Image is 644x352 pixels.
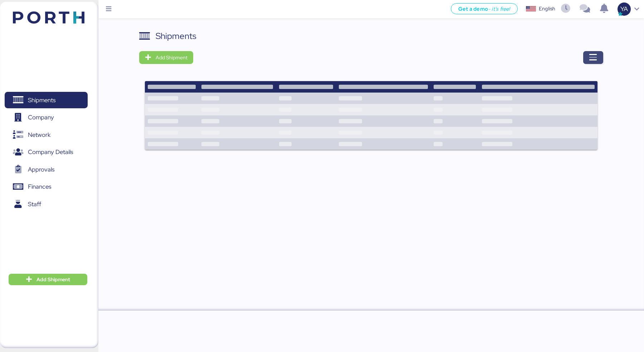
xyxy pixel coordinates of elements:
span: Approvals [28,164,54,175]
button: Add Shipment [9,274,87,285]
a: Approvals [5,161,88,178]
button: Menu [103,3,115,15]
a: Shipments [5,92,88,108]
a: Company [5,109,88,126]
a: Staff [5,196,88,212]
button: Add Shipment [139,51,193,64]
span: Add Shipment [36,275,70,284]
span: Shipments [28,95,55,105]
span: Finances [28,182,51,192]
span: Company [28,112,54,123]
span: Add Shipment [156,53,187,62]
span: YA [620,4,628,14]
span: Network [28,130,50,140]
div: Shipments [156,30,196,43]
a: Network [5,127,88,143]
a: Company Details [5,144,88,160]
span: Company Details [28,147,73,157]
div: English [539,5,555,13]
a: Finances [5,179,88,195]
span: Staff [28,199,41,209]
